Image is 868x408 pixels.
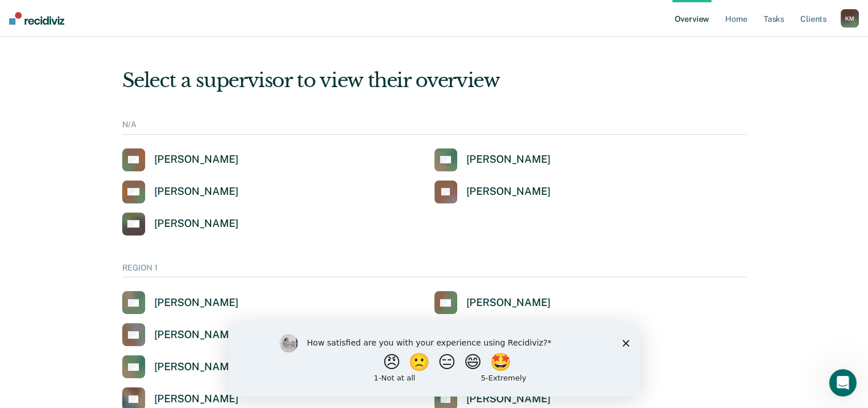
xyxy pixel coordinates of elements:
div: [PERSON_NAME] [154,296,239,309]
div: Select a supervisor to view their overview [122,69,746,92]
a: [PERSON_NAME] [122,213,239,236]
div: N/A [122,120,746,135]
a: [PERSON_NAME] [434,181,551,203]
a: [PERSON_NAME] [434,148,551,171]
div: [PERSON_NAME] [466,296,551,309]
iframe: Survey by Kim from Recidiviz [229,323,640,397]
img: Recidiviz [9,12,64,25]
a: [PERSON_NAME] [122,291,239,314]
a: [PERSON_NAME] [434,291,551,314]
button: KM [840,9,859,28]
div: K M [840,9,859,28]
div: [PERSON_NAME] [154,217,239,230]
div: [PERSON_NAME] [154,328,239,342]
div: REGION 1 [122,263,746,278]
div: [PERSON_NAME] [154,393,239,406]
div: [PERSON_NAME] [466,185,551,198]
a: [PERSON_NAME] [122,181,239,203]
a: [PERSON_NAME] [122,148,239,171]
a: [PERSON_NAME] [122,323,239,346]
div: [PERSON_NAME] [154,360,239,374]
div: [PERSON_NAME] [466,153,551,166]
a: [PERSON_NAME] [122,355,239,378]
div: [PERSON_NAME] [154,153,239,166]
iframe: Intercom live chat [829,369,857,397]
div: [PERSON_NAME] [466,393,551,406]
div: [PERSON_NAME] [154,185,239,198]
